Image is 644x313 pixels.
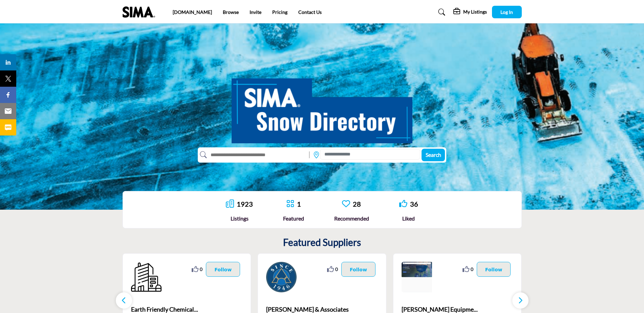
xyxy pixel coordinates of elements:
div: Featured [283,214,304,223]
span: 0 [335,266,338,273]
a: Pricing [272,9,287,15]
span: 0 [200,266,202,273]
span: 0 [471,266,473,273]
img: Charles Walters Equipment [402,262,432,292]
a: [DOMAIN_NAME] [173,9,212,15]
img: SIMA Snow Directory [232,71,412,143]
button: Follow [341,262,375,277]
img: Ansay & Associates [266,262,297,292]
a: Invite [250,9,261,15]
a: 1 [297,200,301,208]
a: 28 [353,200,361,208]
button: Log In [492,6,522,18]
a: Browse [223,9,239,15]
div: Listings [226,214,253,223]
button: Follow [206,262,240,277]
button: Follow [477,262,511,277]
img: Site Logo [123,6,158,18]
a: Search [432,7,450,18]
h2: Featured Suppliers [283,237,361,248]
p: Follow [214,266,232,273]
img: Rectangle%203585.svg [307,150,311,160]
i: Go to Liked [399,200,407,208]
div: My Listings [453,8,487,16]
img: Earth Friendly Chemicals Inc. [131,262,162,292]
a: Go to Featured [286,200,294,209]
a: Contact Us [298,9,322,15]
p: Follow [485,266,502,273]
button: Search [422,149,445,161]
div: Recommended [334,214,369,223]
a: 36 [410,200,418,208]
span: Log In [500,9,513,15]
a: Go to Recommended [342,200,350,209]
h5: My Listings [463,9,487,15]
a: 1923 [237,200,253,208]
div: Liked [399,214,418,223]
span: Search [426,151,441,158]
p: Follow [350,266,367,273]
